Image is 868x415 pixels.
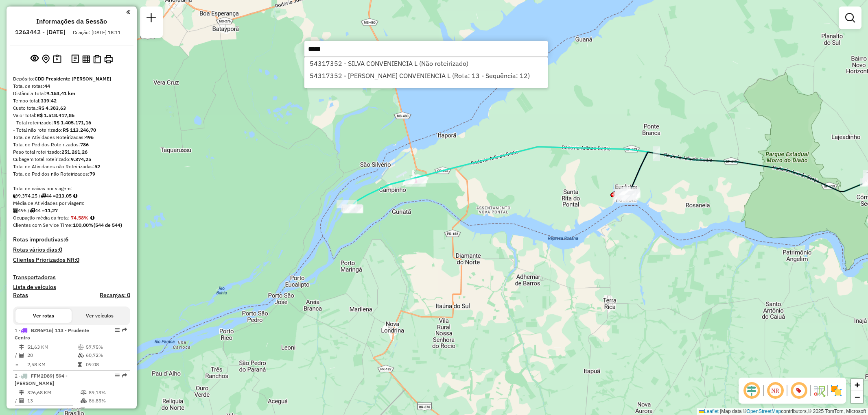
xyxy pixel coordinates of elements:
i: Distância Total [19,390,24,395]
a: Leaflet [699,408,719,414]
div: Total de rotas: [13,83,130,90]
span: − [855,392,860,402]
ul: Option List [304,57,548,81]
h6: 1263442 - [DATE] [15,28,66,36]
strong: 79 [90,171,95,177]
strong: 52 [94,163,100,169]
strong: (544 de 544) [94,222,122,228]
td: / [15,397,19,405]
div: Distância Total: [13,90,130,97]
i: % de utilização do peso [78,345,84,350]
li: [object Object] [304,57,548,70]
div: 9.374,25 / 44 = [13,192,130,200]
div: - Total roteirizado: [13,119,130,126]
h4: Recargas: 0 [100,292,130,299]
i: Tempo total em rota [78,362,82,367]
span: 1 - [15,327,89,341]
i: Tempo total em rota [81,408,85,413]
strong: 11,27 [45,207,58,213]
strong: 44 [44,83,50,89]
h4: Rotas improdutivas: [13,236,130,243]
strong: 213,05 [56,193,72,199]
h4: Lista de veículos [13,284,130,291]
div: - Total não roteirizado: [13,126,130,134]
td: 89,13% [88,389,127,397]
i: Total de Atividades [13,208,18,213]
span: Exibir número da rota [789,381,809,400]
span: FFM2D89 [31,373,52,379]
strong: R$ 1.405.171,16 [53,120,91,126]
span: + [855,380,860,390]
li: [object Object] [304,70,548,82]
a: Exibir filtros [842,10,858,26]
h4: Informações da Sessão [36,17,107,25]
em: Opções [115,328,120,332]
em: Média calculada utilizando a maior ocupação (%Peso ou %Cubagem) de cada rota da sessão. Rotas cro... [90,215,94,220]
img: Exibir/Ocultar setores [830,384,843,397]
div: Total de caixas por viagem: [13,185,130,192]
strong: CDD Presidente [PERSON_NAME] [35,76,111,82]
a: Zoom out [851,391,863,403]
button: Centralizar mapa no depósito ou ponto de apoio [40,53,51,65]
button: Exibir sessão original [29,52,40,65]
td: / [15,351,19,359]
td: 13 [27,397,80,405]
div: Depósito: [13,75,130,83]
i: Cubagem total roteirizado [13,193,18,198]
strong: 9.153,41 km [46,90,75,96]
td: 60,72% [85,351,127,359]
strong: R$ 1.518.417,86 [37,112,74,118]
div: Total de Pedidos Roteirizados: [13,141,130,148]
button: Ver veículos [72,309,128,323]
button: Ver rotas [15,309,72,323]
em: Rota exportada [122,328,127,332]
div: Total de Atividades Roteirizadas: [13,134,130,141]
img: Fluxo de ruas [813,384,826,397]
strong: 6 [65,236,68,243]
strong: 339:42 [41,98,57,104]
a: Rotas [13,292,28,299]
span: | 113 - Prudente Centro [15,327,89,341]
td: = [15,406,19,414]
strong: R$ 4.383,63 [38,105,66,111]
div: Custo total: [13,104,130,112]
td: 2,58 KM [27,361,77,369]
div: Cubagem total roteirizado: [13,156,130,163]
h4: Clientes Priorizados NR: [13,256,130,263]
a: Clique aqui para minimizar o painel [126,7,130,17]
strong: 74,58% [71,215,89,221]
span: Ocultar deslocamento [742,381,761,400]
td: 09:08 [85,361,127,369]
strong: 786 [80,141,89,148]
span: | 594 - [PERSON_NAME] [15,373,68,386]
i: % de utilização do peso [81,390,87,395]
td: 25,13 KM [27,406,80,414]
button: Visualizar relatório de Roteirização [81,53,92,64]
span: | [720,408,721,414]
td: 09:16 [88,406,127,414]
i: % de utilização da cubagem [81,398,87,403]
div: 496 / 44 = [13,207,130,214]
em: Opções [115,373,120,378]
strong: 9.374,25 [71,156,91,162]
i: Total de rotas [41,193,46,198]
div: Tempo total: [13,97,130,104]
strong: 0 [59,246,62,253]
button: Visualizar Romaneio [92,53,103,65]
i: Total de Atividades [19,398,24,403]
h4: Rotas vários dias: [13,246,130,253]
div: Total de Pedidos não Roteirizados: [13,170,130,178]
strong: 496 [85,134,94,140]
td: 57,75% [85,343,127,351]
td: 326,68 KM [27,389,80,397]
button: Imprimir Rotas [103,53,114,65]
a: Nova sessão e pesquisa [143,10,160,28]
strong: 100,00% [73,222,94,228]
div: Total de Atividades não Roteirizadas: [13,163,130,170]
i: Total de rotas [30,208,35,213]
i: % de utilização da cubagem [78,353,84,358]
i: Meta Caixas/viagem: 210,30 Diferença: 2,75 [73,193,77,198]
strong: 251.261,26 [61,149,87,155]
div: Criação: [DATE] 18:11 [70,29,124,36]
